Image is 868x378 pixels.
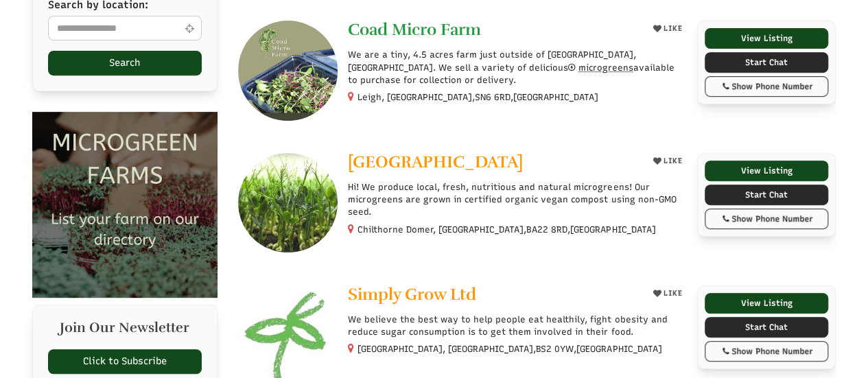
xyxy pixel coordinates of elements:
span: [GEOGRAPHIC_DATA] [348,152,523,172]
button: LIKE [648,285,687,302]
span: LIKE [661,24,682,33]
span: SN6 6RD [475,91,511,104]
a: Start Chat [705,185,829,205]
span: BS2 0YW [536,343,574,355]
small: [GEOGRAPHIC_DATA], [GEOGRAPHIC_DATA], , [357,344,661,354]
a: Click to Subscribe [48,349,202,374]
p: We are a tiny, 4.5 acres farm just outside of [GEOGRAPHIC_DATA], [GEOGRAPHIC_DATA]. We sell a var... [348,49,686,86]
a: Simply Grow Ltd [348,285,638,307]
p: Hi! We produce local, fresh, nutritious and natural microgreens! Our microgreens are grown in cer... [348,181,686,219]
a: View Listing [705,28,829,49]
small: Chilthorne Domer, [GEOGRAPHIC_DATA], , [357,224,655,235]
span: [GEOGRAPHIC_DATA] [570,224,655,236]
button: LIKE [648,153,687,169]
span: [GEOGRAPHIC_DATA] [576,343,661,355]
a: View Listing [705,161,829,181]
a: Start Chat [705,317,829,338]
div: Show Phone Number [712,80,821,93]
span: Coad Micro Farm [348,19,481,40]
div: Show Phone Number [712,345,821,357]
img: Lakefield Market Garden [238,153,338,252]
a: View Listing [705,293,829,314]
a: microgreens [568,62,633,73]
img: Coad Micro Farm [238,21,338,120]
button: Search [48,51,202,75]
div: Show Phone Number [712,213,821,225]
span: [GEOGRAPHIC_DATA] [513,91,598,104]
span: LIKE [661,156,682,165]
h2: Join Our Newsletter [48,320,202,342]
a: Coad Micro Farm [348,21,638,42]
img: Microgreen Farms list your microgreen farm today [32,112,218,297]
span: microgreens [578,62,633,73]
span: Simply Grow Ltd [348,284,476,305]
small: Leigh, [GEOGRAPHIC_DATA], , [357,92,598,102]
a: [GEOGRAPHIC_DATA] [348,153,638,174]
p: We believe the best way to help people eat healthily, fight obesity and reduce sugar consumption ... [348,314,686,338]
button: LIKE [648,21,687,37]
i: Use Current Location [182,23,198,34]
span: LIKE [661,288,682,297]
span: BA22 8RD [526,224,567,236]
a: Start Chat [705,52,829,73]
